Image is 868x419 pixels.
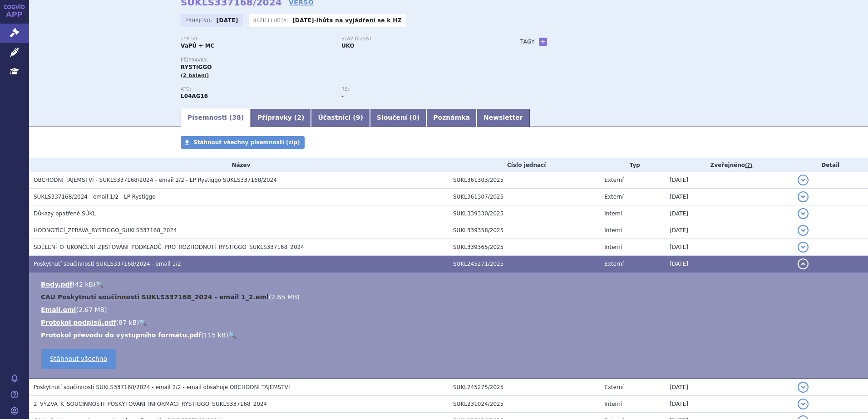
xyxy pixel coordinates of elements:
[745,162,752,169] abbr: (?)
[477,109,530,127] a: Newsletter
[251,109,311,127] a: Přípravky (2)
[426,109,477,127] a: Poznámka
[297,114,301,121] span: 2
[798,225,809,236] button: detail
[798,382,809,393] button: detail
[665,189,793,205] td: [DATE]
[41,306,76,313] a: Email.eml
[41,281,73,288] a: Body.pdf
[341,87,493,92] p: RS:
[34,261,181,267] span: Poskytnutí součinnosti SUKLS337168/2024 - email 1/2
[253,17,290,24] span: Běžící lhůta:
[665,239,793,256] td: [DATE]
[798,208,809,219] button: detail
[798,175,809,185] button: detail
[341,36,493,42] p: Stav řízení:
[665,379,793,396] td: [DATE]
[118,319,137,326] span: 87 kB
[34,210,96,217] span: Důkazy opatřené SÚKL
[604,261,623,267] span: Externí
[311,109,370,127] a: Účastníci (9)
[34,244,304,250] span: SDĚLENÍ_O_UKONČENÍ_ZJIŠŤOVÁNÍ_PODKLADŮ_PRO_ROZHODNUTÍ_RYSTIGGO_SUKLS337168_2024
[665,172,793,189] td: [DATE]
[185,17,214,24] span: Zahájeno:
[449,239,600,256] td: SUKL339365/2025
[181,73,209,78] span: (2 balení)
[449,158,600,172] th: Číslo jednací
[34,177,277,183] span: OBCHODNÍ TAJEMSTVÍ - SUKLS337168/2024 - email 2/2 - LP Rystiggo SUKLS337168/2024
[604,384,623,390] span: Externí
[271,293,297,301] span: 2.65 MB
[604,177,623,183] span: Externí
[665,158,793,172] th: Zveřejněno
[449,379,600,396] td: SUKL245275/2025
[798,242,809,253] button: detail
[228,331,236,339] a: 🔍
[181,58,502,63] p: Přípravky:
[41,331,201,339] a: Protokol převodu do výstupního formátu.pdf
[41,349,116,369] a: Stáhnout všechno
[539,38,547,46] a: +
[449,205,600,222] td: SUKL339330/2025
[181,136,305,149] a: Stáhnout všechny písemnosti (zip)
[181,109,251,127] a: Písemnosti (38)
[412,114,417,121] span: 0
[356,114,360,121] span: 9
[217,17,238,24] strong: [DATE]
[204,331,226,339] span: 115 kB
[292,17,314,24] strong: [DATE]
[665,256,793,273] td: [DATE]
[41,318,859,327] li: ( )
[449,256,600,273] td: SUKL245271/2025
[793,158,868,172] th: Detail
[600,158,665,172] th: Typ
[232,114,241,121] span: 38
[79,306,104,313] span: 2.67 MB
[96,281,104,288] a: 🔍
[798,399,809,409] button: detail
[139,319,147,326] a: 🔍
[181,36,332,42] p: Typ SŘ:
[449,172,600,189] td: SUKL361303/2025
[34,384,290,390] span: Poskytnutí součinnosti SUKLS337168/2024 - email 2/2 - email obsahuje OBCHODNÍ TAJEMSTVÍ
[41,305,859,314] li: ( )
[798,258,809,269] button: detail
[604,210,622,217] span: Interní
[341,43,355,49] strong: UKO
[316,17,402,24] a: lhůta na vyjádření se k HZ
[41,280,859,289] li: ( )
[520,36,535,47] h3: Tagy
[449,396,600,413] td: SUKL231024/2025
[41,319,116,326] a: Protokol podpisů.pdf
[292,17,402,24] p: -
[604,401,622,407] span: Interní
[34,194,156,200] span: SUKLS337168/2024 - email 1/2 - LP Rystiggo
[193,139,300,146] span: Stáhnout všechny písemnosti (zip)
[798,191,809,202] button: detail
[449,189,600,205] td: SUKL361307/2025
[665,222,793,239] td: [DATE]
[604,227,622,234] span: Interní
[449,222,600,239] td: SUKL339358/2025
[604,194,623,200] span: Externí
[29,158,449,172] th: Název
[665,396,793,413] td: [DATE]
[34,227,177,234] span: HODNOTÍCÍ_ZPRÁVA_RYSTIGGO_SUKLS337168_2024
[75,281,93,288] span: 42 kB
[604,244,622,250] span: Interní
[665,205,793,222] td: [DATE]
[41,331,859,340] li: ( )
[41,292,859,302] li: ( )
[181,64,212,70] span: RYSTIGGO
[181,43,214,49] strong: VaPÚ + MC
[181,93,208,99] strong: ROZANOLIXIZUMAB
[34,401,267,407] span: 2_VÝZVA_K_SOUČINNOSTI_POSKYTOVÁNÍ_INFORMACÍ_RYSTIGGO_SUKLS337168_2024
[370,109,426,127] a: Sloučení (0)
[41,293,269,301] a: CAU Poskytnutí součinnosti SUKLS337168_2024 - email 1_2.eml
[181,87,332,92] p: ATC:
[341,93,344,99] strong: -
